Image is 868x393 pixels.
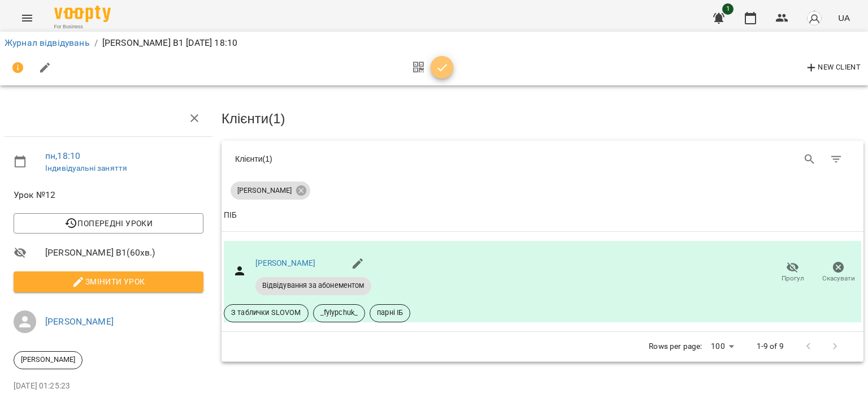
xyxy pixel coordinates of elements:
[102,36,237,50] p: [PERSON_NAME] В1 [DATE] 18:10
[706,338,738,355] div: 100
[45,163,127,172] a: Індивідуальні заняття
[224,308,308,318] span: З таблички SLOVOM
[14,5,41,32] button: Menu
[231,185,298,196] span: [PERSON_NAME]
[722,3,734,15] span: 1
[782,274,804,283] span: Прогул
[370,308,410,318] span: парні ІБ
[224,209,237,222] div: ПІБ
[14,355,82,365] span: [PERSON_NAME]
[770,257,815,288] button: Прогул
[805,61,861,75] span: New Client
[255,280,371,291] span: Відвідування за абонементом
[806,10,822,26] img: avatar_s.png
[222,141,863,177] div: Table Toolbar
[14,271,203,292] button: Змінити урок
[5,37,90,48] a: Журнал відвідувань
[796,146,823,173] button: Search
[14,351,83,369] div: [PERSON_NAME]
[94,36,98,50] li: /
[649,341,702,352] p: Rows per page:
[45,246,203,260] span: [PERSON_NAME] В1 ( 60 хв. )
[23,275,194,288] span: Змінити урок
[54,23,111,31] span: For Business
[822,274,855,283] span: Скасувати
[14,188,203,202] span: Урок №12
[231,182,310,200] div: [PERSON_NAME]
[14,213,203,234] button: Попередні уроки
[802,59,863,77] button: New Client
[5,36,863,50] nav: breadcrumb
[45,316,114,327] a: [PERSON_NAME]
[224,209,861,222] span: ПІБ
[224,209,237,222] div: Sort
[23,217,194,230] span: Попередні уроки
[235,153,534,165] div: Клієнти ( 1 )
[222,111,863,126] h3: Клієнти ( 1 )
[815,257,861,288] button: Скасувати
[255,258,316,267] a: [PERSON_NAME]
[45,150,80,161] a: пн , 18:10
[834,7,854,28] button: UA
[757,341,784,352] p: 1-9 of 9
[823,146,850,173] button: Фільтр
[314,308,365,318] span: _fylypchuk_
[54,6,111,22] img: Voopty Logo
[14,381,203,392] p: [DATE] 01:25:23
[838,12,850,24] span: UA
